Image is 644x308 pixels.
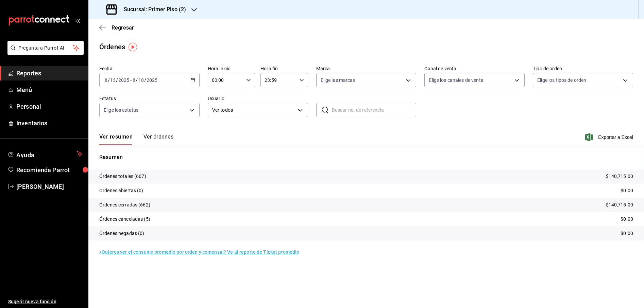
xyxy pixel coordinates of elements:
span: Ayuda [16,150,74,158]
input: -- [104,77,108,83]
a: Pregunta a Parrot AI [5,49,84,56]
span: / [108,77,110,83]
input: Buscar no. de referencia [332,103,417,117]
label: Estatus [99,96,200,101]
span: Personal [16,102,83,111]
input: ---- [146,77,158,83]
button: Regresar [99,24,134,31]
div: Órdenes [99,42,125,52]
button: Exportar a Excel [587,133,633,141]
span: / [144,77,146,83]
span: / [136,77,138,83]
span: Ver todos [212,107,295,114]
button: Ver resumen [99,133,133,145]
p: Órdenes negadas (0) [99,230,145,237]
span: - [130,77,132,83]
input: -- [132,77,136,83]
span: Elige los canales de venta [429,77,483,84]
img: Tooltip marker [129,43,137,51]
span: Elige los estatus [104,107,138,113]
span: Regresar [112,24,134,31]
p: $140,715.00 [606,173,633,180]
span: [PERSON_NAME] [16,182,83,191]
a: ¿Quieres ver el consumo promedio por orden y comensal? Ve al reporte de Ticket promedio [99,249,299,255]
span: Reportes [16,69,83,78]
p: Órdenes totales (667) [99,173,146,180]
span: Menú [16,85,83,94]
p: $0.00 [621,230,633,237]
p: Resumen [99,153,633,161]
input: -- [110,77,116,83]
label: Hora fin [260,66,308,71]
span: Elige las marcas [321,77,355,84]
label: Tipo de orden [533,66,633,71]
input: ---- [118,77,130,83]
label: Hora inicio [208,66,255,71]
button: open_drawer_menu [75,18,80,23]
label: Marca [316,66,417,71]
span: Sugerir nueva función [8,298,83,305]
input: -- [138,77,144,83]
span: / [116,77,118,83]
label: Usuario [208,96,308,101]
span: Elige los tipos de orden [537,77,586,84]
button: Ver órdenes [143,133,173,145]
p: $0.00 [621,216,633,223]
button: Pregunta a Parrot AI [7,41,84,55]
span: Recomienda Parrot [16,165,83,175]
div: navigation tabs [99,133,173,145]
span: Inventarios [16,119,83,128]
p: Órdenes canceladas (5) [99,216,150,223]
p: $0.00 [621,187,633,194]
span: Pregunta a Parrot AI [18,44,73,52]
h3: Sucursal: Primer Piso (2) [118,5,186,14]
p: Órdenes abiertas (0) [99,187,143,194]
label: Fecha [99,66,200,71]
p: $140,715.00 [606,201,633,209]
p: Órdenes cerradas (662) [99,201,150,209]
label: Canal de venta [424,66,525,71]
